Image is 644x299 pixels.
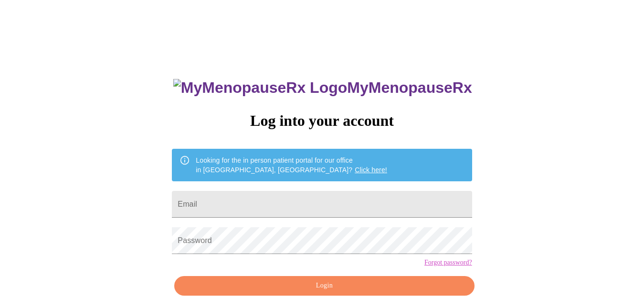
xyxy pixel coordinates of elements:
span: Login [185,280,463,292]
button: Login [174,276,474,296]
a: Click here! [355,166,387,174]
div: Looking for the in person patient portal for our office in [GEOGRAPHIC_DATA], [GEOGRAPHIC_DATA]? [196,152,387,178]
img: MyMenopauseRx Logo [173,79,347,97]
h3: MyMenopauseRx [173,79,472,97]
a: Forgot password? [424,259,472,266]
h3: Log into your account [172,112,472,130]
